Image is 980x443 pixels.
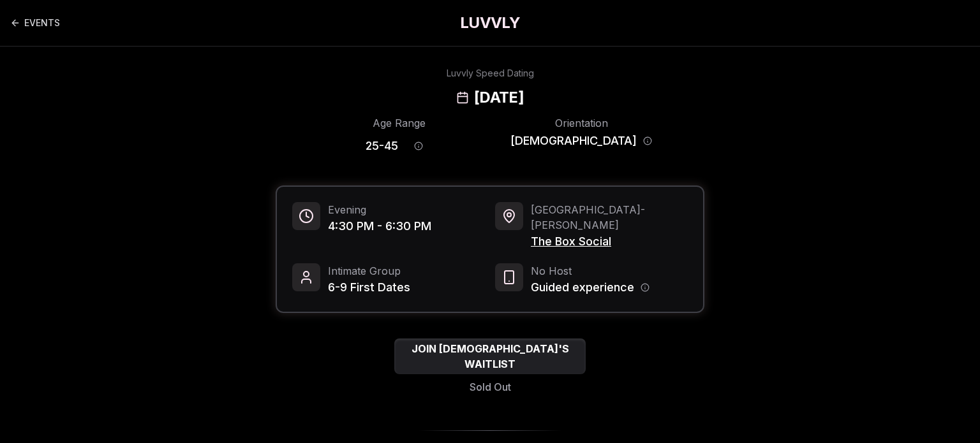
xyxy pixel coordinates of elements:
[10,10,60,36] a: Back to events
[531,263,650,279] span: No Host
[328,202,431,217] span: Evening
[474,87,524,108] h2: [DATE]
[460,13,520,33] a: LUVVLY
[643,136,652,145] button: Orientation information
[531,279,634,296] span: Guided experience
[641,283,650,292] button: Host information
[328,279,410,296] span: 6-9 First Dates
[531,233,688,251] span: The Box Social
[531,202,688,233] span: [GEOGRAPHIC_DATA] - [PERSON_NAME]
[510,132,637,150] span: [DEMOGRAPHIC_DATA]
[394,338,586,374] button: JOIN QUEER MEN'S WAITLIST - Sold Out
[328,217,431,235] span: 4:30 PM - 6:30 PM
[510,115,652,131] div: Orientation
[470,379,511,395] span: Sold Out
[328,263,410,279] span: Intimate Group
[405,132,433,160] button: Age range information
[447,67,534,80] div: Luvvly Speed Dating
[366,137,398,155] span: 25 - 45
[328,115,470,131] div: Age Range
[394,341,586,372] span: JOIN [DEMOGRAPHIC_DATA]'S WAITLIST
